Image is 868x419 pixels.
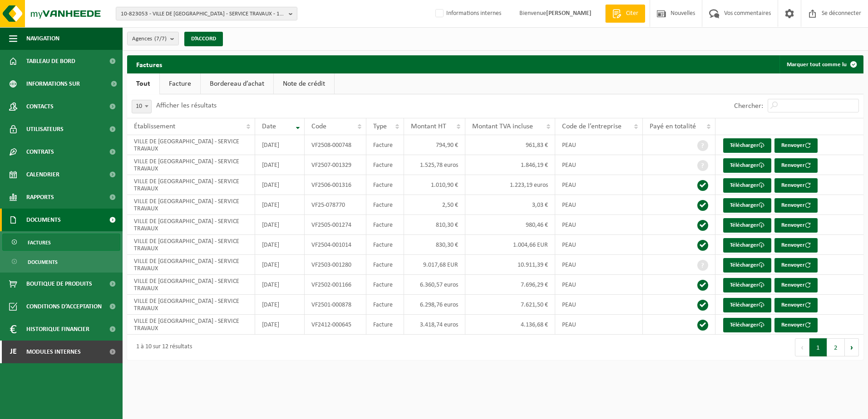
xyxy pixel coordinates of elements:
[255,175,305,195] td: [DATE]
[127,295,255,315] td: VILLE DE [GEOGRAPHIC_DATA] - SERVICE TRAVAUX
[255,295,305,315] td: [DATE]
[366,255,404,275] td: Facture
[305,155,366,175] td: VF2507-001329
[787,62,847,68] font: Marquer tout comme lu
[132,339,192,356] div: 1 à 10 sur 12 résultats
[723,278,771,292] a: Télécharger
[774,298,818,312] button: Renvoyer
[154,36,167,42] count: (7/7)
[26,318,89,341] span: Historique financier
[127,315,255,335] td: VILLE DE [GEOGRAPHIC_DATA] - SERVICE TRAVAUX
[262,123,276,130] span: Date
[781,302,805,308] font: Renvoyer
[774,138,818,153] button: Renvoyer
[555,275,643,295] td: PEAU
[26,73,105,95] span: Informations sur l’entreprise
[404,275,465,295] td: 6.360,57 euros
[555,255,643,275] td: PEAU
[28,234,51,251] span: Factures
[774,198,818,213] button: Renvoyer
[519,10,592,17] font: Bienvenue
[121,7,285,21] span: 10-823053 - VILLE DE [GEOGRAPHIC_DATA] - SERVICE TRAVAUX - 1470 [GEOGRAPHIC_DATA], ESPACE 2000 3
[465,195,555,215] td: 3,03 €
[779,55,863,73] button: Marquer tout comme lu
[781,222,805,228] font: Renvoyer
[562,123,621,130] span: Code de l’entreprise
[465,275,555,295] td: 7.696,29 €
[730,302,759,308] font: Télécharger
[465,235,555,255] td: 1.004,66 EUR
[274,73,334,94] a: Note de crédit
[127,135,255,155] td: VILLE DE [GEOGRAPHIC_DATA] - SERVICE TRAVAUX
[730,202,759,208] font: Télécharger
[465,155,555,175] td: 1.846,19 €
[827,338,845,356] button: 2
[305,275,366,295] td: VF2502-001166
[184,32,223,46] button: D’ACCORD
[305,175,366,195] td: VF2506-001316
[127,32,179,45] button: Agences(7/7)
[255,135,305,155] td: [DATE]
[465,175,555,195] td: 1.223,19 euros
[305,135,366,155] td: VF2508-000748
[774,238,818,253] button: Renvoyer
[2,234,120,251] a: Factures
[404,155,465,175] td: 1.525,78 euros
[404,175,465,195] td: 1.010,90 €
[366,295,404,315] td: Facture
[305,215,366,235] td: VF2505-001274
[723,138,771,153] a: Télécharger
[781,322,805,328] font: Renvoyer
[465,215,555,235] td: 980,46 €
[774,178,818,193] button: Renvoyer
[26,27,59,50] span: Navigation
[730,142,759,148] font: Télécharger
[774,158,818,173] button: Renvoyer
[774,318,818,332] button: Renvoyer
[26,273,92,295] span: Boutique de produits
[311,123,326,130] span: Code
[305,255,366,275] td: VF2503-001280
[411,123,446,130] span: Montant HT
[781,282,805,288] font: Renvoyer
[160,73,200,94] a: Facture
[127,215,255,235] td: VILLE DE [GEOGRAPHIC_DATA] - SERVICE TRAVAUX
[127,255,255,275] td: VILLE DE [GEOGRAPHIC_DATA] - SERVICE TRAVAUX
[26,209,61,231] span: Documents
[26,50,75,73] span: Tableau de bord
[555,215,643,235] td: PEAU
[795,338,809,356] button: Précédent
[723,198,771,213] a: Télécharger
[555,295,643,315] td: PEAU
[555,155,643,175] td: PEAU
[730,222,759,228] font: Télécharger
[201,73,273,94] a: Bordereau d’achat
[116,7,297,20] button: 10-823053 - VILLE DE [GEOGRAPHIC_DATA] - SERVICE TRAVAUX - 1470 [GEOGRAPHIC_DATA], ESPACE 2000 3
[730,322,759,328] font: Télécharger
[555,235,643,255] td: PEAU
[434,7,501,20] label: Informations internes
[255,235,305,255] td: [DATE]
[404,195,465,215] td: 2,50 €
[465,255,555,275] td: 10.911,39 €
[781,242,805,248] font: Renvoyer
[26,341,81,363] span: Modules internes
[26,95,54,118] span: Contacts
[730,242,759,248] font: Télécharger
[366,215,404,235] td: Facture
[723,318,771,332] a: Télécharger
[809,338,827,356] button: 1
[366,175,404,195] td: Facture
[734,102,763,110] label: Chercher:
[132,100,152,113] span: 10
[845,338,859,356] button: Prochain
[730,282,759,288] font: Télécharger
[555,195,643,215] td: PEAU
[26,186,54,209] span: Rapports
[650,123,696,130] span: Payé en totalité
[305,235,366,255] td: VF2504-001014
[404,315,465,335] td: 3.418,74 euros
[723,218,771,233] a: Télécharger
[127,55,171,73] h2: Factures
[26,141,54,163] span: Contrats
